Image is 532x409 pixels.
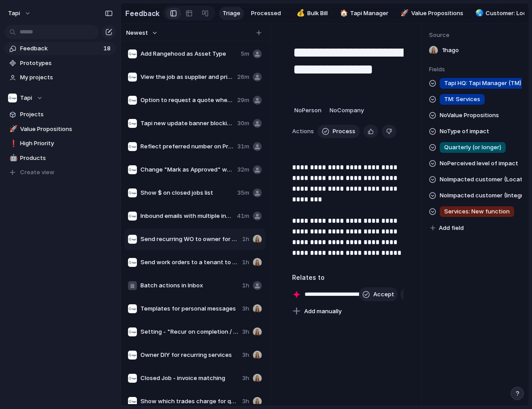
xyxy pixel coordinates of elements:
[294,106,322,114] span: No Person
[140,212,233,221] span: Inbound emails with multiple invoice links (& no attachment) only extract the first invoice link
[8,154,17,163] button: 🤖
[242,235,249,244] span: 1h
[444,95,480,104] span: TM: Services
[20,94,32,102] span: Tapi
[20,125,113,134] span: Value Propositions
[295,9,304,18] button: 💰
[292,7,331,20] a: 💰Bulk Bill
[399,9,408,18] button: 🚀
[304,307,342,316] span: Add manually
[9,124,16,134] div: 🚀
[140,119,234,128] span: Tapi new update banner blocking
[251,9,281,18] span: Processed
[444,79,521,88] span: Tapi HQ: Tapi Manager (TM)
[396,7,467,20] a: 🚀Value Propositions
[307,9,328,18] span: Bulk Bill
[20,168,54,177] span: Create view
[140,258,239,267] span: Send work orders to a tenant to complete
[440,174,522,185] span: No Impacted customer (Location)
[140,165,234,174] span: Change "Mark as Approved" wording
[237,96,249,105] span: 29m
[4,166,116,179] button: Create view
[140,327,239,336] span: Setting - "Recur on completion / Recur on start date"
[20,44,101,53] span: Feedback
[9,153,16,163] div: 🤖
[444,207,510,216] span: Services: New function
[242,374,249,383] span: 3h
[289,305,345,318] button: Add manually
[20,110,113,119] span: Projects
[125,8,160,19] h2: Feedback
[237,73,249,82] span: 26m
[237,119,249,128] span: 30m
[20,139,113,148] span: High Priority
[4,71,116,84] a: My projects
[4,91,116,105] button: Tapi
[411,9,463,18] span: Value Propositions
[237,212,249,221] span: 41m
[400,8,407,18] div: 🚀
[440,126,489,137] span: No Type of impact
[140,73,234,82] span: View the job as supplier and print work order on supplier POV
[237,165,249,174] span: 32m
[103,44,112,53] span: 18
[20,59,113,68] span: Prototypes
[20,154,113,163] span: Products
[241,49,249,58] span: 5m
[4,137,116,150] a: ❗High Priority
[8,9,20,18] span: tapi
[140,304,239,313] span: Templates for personal messages
[242,304,249,313] span: 3h
[359,287,398,302] button: Accept
[440,110,499,121] span: No Value Propositions
[140,96,234,105] span: Option to request a quote when approving a service
[429,65,522,74] span: Fields
[140,374,239,383] span: Closed Job - invoice matching
[292,103,324,118] button: NoPerson
[4,151,116,165] a: 🤖Products
[140,49,237,58] span: Add Rangehood as Asset Type
[338,9,347,18] button: 🏠
[4,6,36,20] button: tapi
[126,29,148,37] span: Newest
[237,188,249,197] span: 35m
[440,190,522,201] span: No Impacted customer (Integration)
[8,125,17,134] button: 🚀
[8,139,17,148] button: ❗
[4,123,116,136] a: 🚀Value Propositions
[292,127,314,136] span: Actions
[140,281,239,290] span: Batch actions in Inbox
[219,7,244,20] a: Triage
[429,222,465,234] button: Add field
[327,103,366,118] button: NoCompany
[9,139,16,149] div: ❗
[333,127,355,136] span: Process
[373,290,394,299] span: Accept
[475,8,482,18] div: 🌏
[223,9,240,18] span: Triage
[242,281,249,290] span: 1h
[242,327,249,336] span: 3h
[242,397,249,406] span: 3h
[439,224,464,233] span: Add field
[242,258,249,267] span: 1h
[292,273,404,282] h3: Relates to
[442,46,459,55] span: 1h ago
[4,42,116,55] a: Feedback18
[4,108,116,121] a: Projects
[4,57,116,70] a: Prototypes
[340,8,346,18] div: 🏠
[237,142,249,151] span: 31m
[242,351,249,360] span: 3h
[350,9,388,18] span: Tapi Manager
[140,235,239,244] span: Send recurring WO to owner for DIY
[429,31,522,40] span: Source
[20,73,113,82] span: My projects
[140,397,239,406] span: Show which trades charge for quotes
[318,125,360,138] button: Process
